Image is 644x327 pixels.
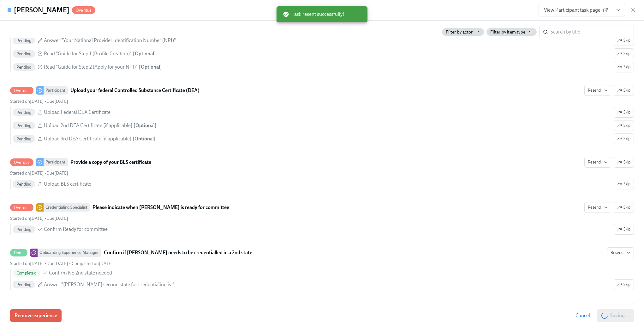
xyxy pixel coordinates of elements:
button: OverdueParticipantUpload your federal Controlled Substance Certificate (DEA)SkipStarted on[DATE] ... [584,85,611,96]
span: Skip [617,87,630,94]
span: Resend [611,250,630,256]
span: Remove experience [15,312,57,319]
span: Skip [617,109,630,115]
button: OverdueParticipantProvide a copy of your BLS certificateResendStarted on[DATE] •Due[DATE] Pending... [614,157,634,168]
div: Participant [44,86,68,95]
span: Monday, June 2nd 2025, 10:00 am [46,170,68,176]
div: [ Optional ] [133,135,156,142]
div: [ Optional ] [134,122,157,129]
button: OverdueParticipantUpload your federal Controlled Substance Certificate (DEA)ResendSkipStarted on[... [614,133,634,144]
input: Search by title [551,26,634,38]
button: View task page [612,4,625,16]
span: Upload BLS certificate [44,181,91,188]
div: [ Optional ] [133,50,156,57]
span: Confirm Ready for committee [44,226,108,233]
div: Credentialing Specialist [44,203,90,212]
div: • [10,98,68,104]
button: OverdueParticipantUpload your federal Controlled Substance Certificate (DEA)ResendStarted on[DATE... [614,85,634,96]
span: Upload 2nd DEA Certificate [if applicable] [44,122,132,129]
span: Monday, May 5th 2025, 10:01 am [10,170,44,176]
span: Skip [617,51,630,57]
span: Skip [617,159,630,165]
span: Resend [588,204,608,211]
button: DoneOnboarding Experience ManagerConfirm if [PERSON_NAME] needs to be credentialled in a 2nd stat... [607,247,634,258]
span: Pending [13,52,35,56]
button: UpcomingStatus trackerStatus Tracker: future license date submittedStarts on[DATE] •Due[DATE] Pen... [614,303,634,313]
div: • [10,170,68,176]
span: Skip [617,181,630,187]
span: Tuesday, May 6th 2025, 10:00 am [46,261,68,266]
span: Upload 3rd DEA Certificate [if applicable] [44,135,131,142]
span: Resend [588,87,608,94]
span: Filter by item type [490,29,525,35]
span: Answer "[PERSON_NAME] second state for credentialing is:" [44,281,174,288]
span: Overdue [10,88,33,93]
span: Skip [617,64,630,70]
span: Answer "Your National Provider Identification Number (NPI)" [44,37,176,44]
button: OverdueParticipantUpload your federal Controlled Substance Certificate (DEA)ResendSkipStarted on[... [614,107,634,118]
span: Pending [13,38,35,43]
span: Monday, May 5th 2025, 10:01 am [10,216,44,221]
span: Skip [617,37,630,44]
button: OverdueParticipantProvide your National Provider Identifier Number (NPI)ResendSkipStarted on[DATE... [614,35,634,46]
button: Filter by item type [486,28,537,36]
span: Skip [617,204,630,211]
span: Skip [617,226,630,232]
button: OverdueCredentialing SpecialistPlease indicate when [PERSON_NAME] is ready for committeeSkipStart... [584,202,611,213]
button: OverdueParticipantProvide a copy of your BLS certificateResendSkipStarted on[DATE] •Due[DATE] Pen... [614,179,634,189]
span: Monday, May 5th 2025, 10:38 am [72,261,113,266]
strong: Upload your federal Controlled Substance Certificate (DEA) [70,87,200,94]
div: [ Optional ] [139,64,162,71]
span: Overdue [10,160,33,165]
span: Task resent successfully! [283,11,344,18]
span: Read "Guide for Step 1 (Profile Creation)" [44,50,132,57]
div: Onboarding Experience Manager [38,249,101,257]
h4: [PERSON_NAME] [14,5,69,15]
div: • [10,215,68,221]
span: Skip [617,281,630,288]
span: Pending [13,282,35,287]
div: • • [10,261,113,267]
span: View Participant task page [544,7,607,13]
strong: Confirm if [PERSON_NAME] needs to be credentialled in a 2nd state [104,249,252,256]
span: Pending [13,227,35,232]
div: Participant [44,158,68,166]
span: Overdue [72,8,95,13]
span: Pending [13,65,35,70]
span: Pending [13,182,35,187]
span: Pending [13,110,35,115]
button: DoneOnboarding Experience ManagerConfirm if [PERSON_NAME] needs to be credentialled in a 2nd stat... [614,279,634,290]
button: OverdueCredentialing SpecialistPlease indicate when [PERSON_NAME] is ready for committeeResendSki... [614,224,634,235]
button: OverdueCredentialing SpecialistPlease indicate when [PERSON_NAME] is ready for committeeResendSta... [614,202,634,213]
span: Upload Federal DEA Certificate [44,109,110,116]
span: Pending [13,123,35,128]
span: Resend [588,159,608,165]
span: Monday, May 5th 2025, 10:01 am [10,99,44,104]
span: Filter by actor [446,29,473,35]
span: Monday, May 5th 2025, 10:01 am [10,261,44,266]
button: Filter by actor [442,28,484,36]
span: Pending [13,137,35,141]
span: Completed [13,271,40,275]
strong: Please indicate when [PERSON_NAME] is ready for committee [92,204,229,211]
strong: Provide a copy of your BLS certificate [70,158,151,166]
button: OverdueParticipantProvide your National Provider Identifier Number (NPI)ResendSkipStarted on[DATE... [614,62,634,72]
span: Monday, July 28th 2025, 10:00 am [46,216,68,221]
span: Confirm No 2nd state needed! [49,269,114,276]
span: Cancel [575,312,590,319]
span: Read "Guide for Step 2 (Apply for your NPI)" [44,64,138,71]
span: Monday, June 30th 2025, 10:00 am [46,99,68,104]
button: OverdueParticipantProvide your National Provider Identifier Number (NPI)ResendSkipStarted on[DATE... [614,48,634,59]
span: Skip [617,122,630,129]
button: Remove experience [10,309,62,322]
button: OverdueParticipantUpload your federal Controlled Substance Certificate (DEA)ResendSkipStarted on[... [614,120,634,131]
button: Cancel [571,309,594,322]
span: Overdue [10,205,33,210]
a: View Participant task page [539,4,612,16]
button: OverdueParticipantProvide a copy of your BLS certificateSkipStarted on[DATE] •Due[DATE] PendingUp... [584,157,611,168]
span: Skip [617,136,630,142]
span: Done [10,250,27,255]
